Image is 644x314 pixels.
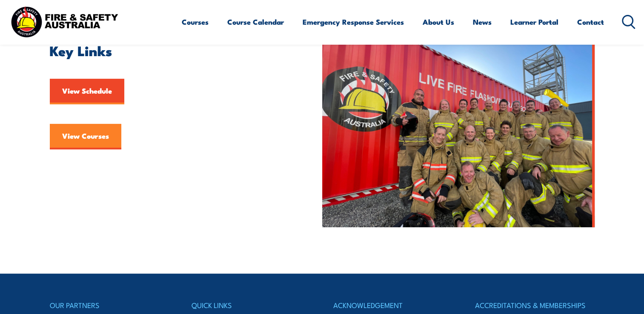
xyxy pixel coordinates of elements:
h4: OUR PARTNERS [50,299,169,311]
a: Course Calendar [227,11,284,33]
a: Learner Portal [510,11,558,33]
a: Emergency Response Services [303,11,404,33]
a: Courses [182,11,209,33]
h2: Key Links [50,44,283,56]
a: About Us [423,11,454,33]
h4: ACCREDITATIONS & MEMBERSHIPS [475,299,594,311]
a: View Courses [50,124,121,149]
a: News [473,11,492,33]
img: FSA People – Team photo aug 2023 [322,23,595,227]
h4: ACKNOWLEDGEMENT [333,299,452,311]
h4: QUICK LINKS [192,299,311,311]
a: Contact [577,11,604,33]
a: View Schedule [50,79,124,104]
